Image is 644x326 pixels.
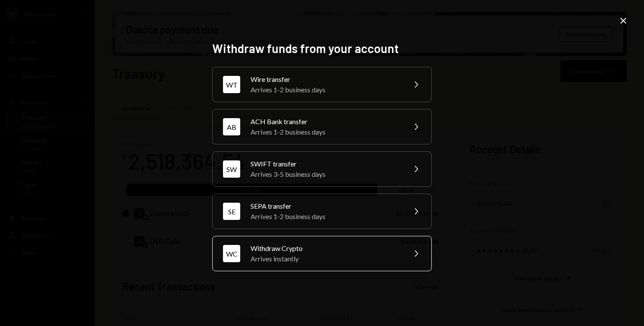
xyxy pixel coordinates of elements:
[251,85,400,95] div: Arrives 1-2 business days
[223,245,240,262] div: WC
[212,67,432,102] button: WTWire transferArrives 1-2 business days
[251,74,400,85] div: Wire transfer
[223,76,240,93] div: WT
[223,118,240,135] div: AB
[212,151,432,187] button: SWSWIFT transferArrives 3-5 business days
[251,243,400,254] div: Withdraw Crypto
[251,127,400,137] div: Arrives 1-2 business days
[251,169,400,179] div: Arrives 3-5 business days
[212,236,432,271] button: WCWithdraw CryptoArrives instantly
[223,160,240,178] div: SW
[251,211,400,222] div: Arrives 1-2 business days
[251,201,400,211] div: SEPA transfer
[223,203,240,220] div: SE
[212,194,432,229] button: SESEPA transferArrives 1-2 business days
[251,116,400,127] div: ACH Bank transfer
[251,159,400,169] div: SWIFT transfer
[212,109,432,144] button: ABACH Bank transferArrives 1-2 business days
[212,40,432,57] h2: Withdraw funds from your account
[251,254,400,264] div: Arrives instantly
